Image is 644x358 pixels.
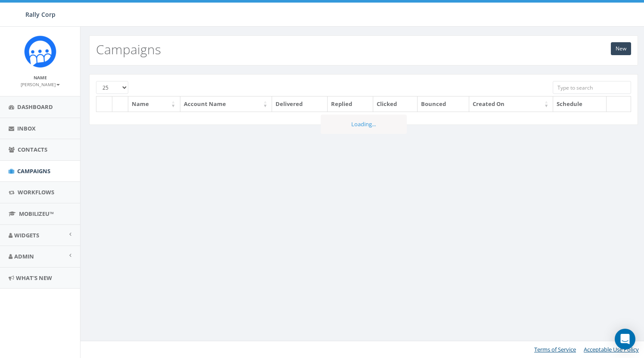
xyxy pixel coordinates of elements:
[14,231,39,239] span: Widgets
[96,42,161,56] h2: Campaigns
[534,346,576,353] a: Terms of Service
[17,167,50,175] span: Campaigns
[17,103,53,111] span: Dashboard
[180,97,272,112] th: Account Name
[373,97,418,112] th: Clicked
[321,115,407,134] div: Loading...
[18,188,54,196] span: Workflows
[16,274,52,282] span: What's New
[17,125,36,132] span: Inbox
[553,97,607,112] th: Schedule
[553,81,631,94] input: Type to search
[418,97,470,112] th: Bounced
[328,97,373,112] th: Replied
[611,42,631,55] a: New
[18,146,47,153] span: Contacts
[21,81,60,87] small: [PERSON_NAME]
[272,97,328,112] th: Delivered
[34,75,47,81] small: Name
[14,252,34,260] span: Admin
[19,210,54,218] span: MobilizeU™
[469,97,553,112] th: Created On
[584,346,639,353] a: Acceptable Use Policy
[615,329,635,349] div: Open Intercom Messenger
[21,80,60,88] a: [PERSON_NAME]
[128,97,180,112] th: Name
[24,35,56,68] img: Icon_1.png
[25,10,56,19] span: Rally Corp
